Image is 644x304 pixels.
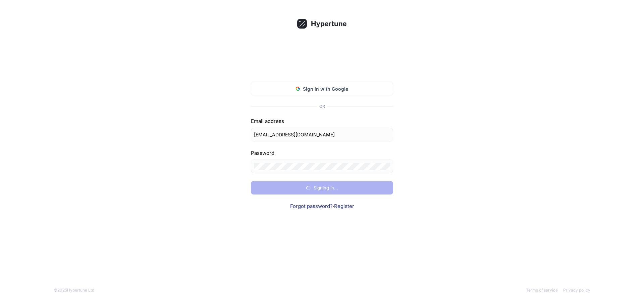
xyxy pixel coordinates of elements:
[314,186,338,190] span: Signing In...
[319,103,325,110] div: OR
[290,203,333,209] a: Forgot password?
[54,287,94,293] div: © 2025 Hypertune Ltd
[251,118,393,125] div: Email address
[251,203,393,210] div: ·
[526,288,558,293] a: Terms of service
[254,131,390,138] input: Email address
[251,181,393,194] button: Signing In...
[251,82,393,95] button: Sign in with Google
[563,288,590,293] a: Privacy policy
[251,149,393,157] div: Password
[303,85,348,92] span: Sign in with Google
[334,203,354,209] a: Register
